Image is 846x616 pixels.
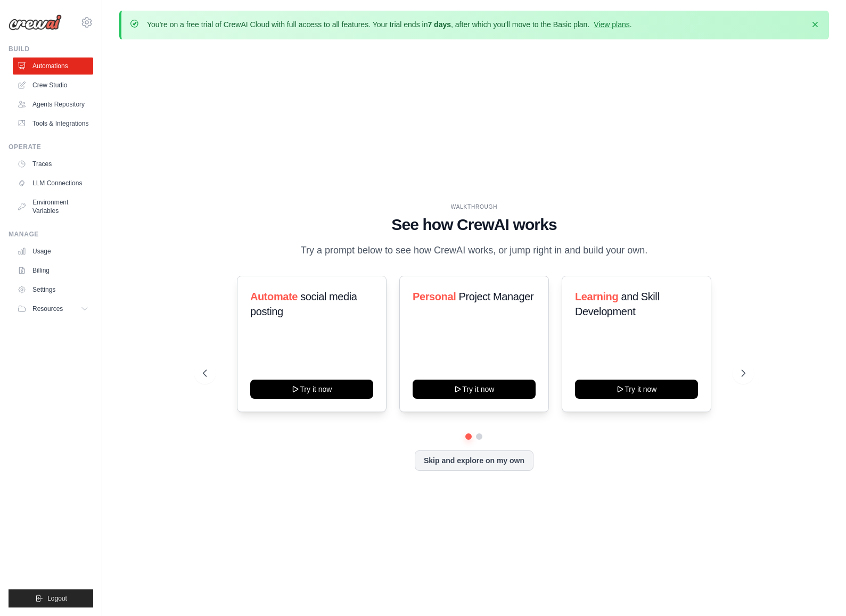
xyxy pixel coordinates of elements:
[250,291,298,302] span: Automate
[9,143,93,151] div: Operate
[459,291,534,302] span: Project Manager
[575,380,698,399] button: Try it now
[594,20,629,29] a: View plans
[13,96,93,113] a: Agents Repository
[13,243,93,260] a: Usage
[9,45,93,53] div: Build
[575,291,659,317] span: and Skill Development
[9,589,93,607] button: Logout
[203,203,745,211] div: WALKTHROUGH
[295,243,653,258] p: Try a prompt below to see how CrewAI works, or jump right in and build your own.
[250,291,357,317] span: social media posting
[32,305,63,313] span: Resources
[13,175,93,192] a: LLM Connections
[13,58,93,75] a: Automations
[13,281,93,298] a: Settings
[147,19,632,30] p: You're on a free trial of CrewAI Cloud with full access to all features. Your trial ends in , aft...
[413,380,536,399] button: Try it now
[413,291,456,302] span: Personal
[203,215,745,234] h1: See how CrewAI works
[250,380,373,399] button: Try it now
[415,450,533,471] button: Skip and explore on my own
[9,14,62,30] img: Logo
[13,300,93,317] button: Resources
[575,291,618,302] span: Learning
[13,155,93,173] a: Traces
[13,115,93,132] a: Tools & Integrations
[47,594,67,603] span: Logout
[9,230,93,239] div: Manage
[13,262,93,279] a: Billing
[428,20,451,29] strong: 7 days
[13,194,93,219] a: Environment Variables
[13,77,93,94] a: Crew Studio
